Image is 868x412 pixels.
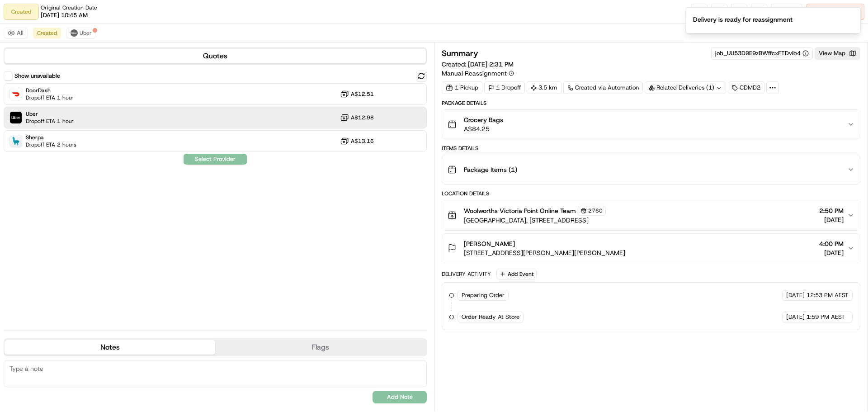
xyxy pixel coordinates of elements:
[33,28,61,38] button: Created
[41,4,97,11] span: Original Creation Date
[31,86,148,95] div: Start new chat
[73,128,149,144] a: 💻API Documentation
[819,215,844,224] span: [DATE]
[464,115,503,124] span: Grocery Bags
[464,216,606,225] span: [GEOGRAPHIC_DATA], [STREET_ADDRESS]
[340,137,374,146] button: A$13.16
[85,131,145,140] span: API Documentation
[5,49,426,63] button: Quotes
[351,90,374,98] span: A$12.51
[464,248,625,257] span: [STREET_ADDRESS][PERSON_NAME][PERSON_NAME]
[442,49,478,57] h3: Summary
[340,113,374,122] button: A$12.98
[496,269,537,279] button: Add Event
[26,94,74,101] span: Dropoff ETA 1 hour
[442,99,860,107] div: Package Details
[563,81,643,94] a: Created via Automation
[71,29,78,37] img: uber-new-logo.jpeg
[5,340,215,355] button: Notes
[442,69,507,78] span: Manual Reassignment
[9,132,16,139] div: 📗
[693,15,793,24] div: Delivery is ready for reassignment
[26,118,74,125] span: Dropoff ETA 1 hour
[815,47,860,60] button: View Map
[24,58,149,68] input: Clear
[442,200,860,230] button: Woolworths Victoria Point Online Team2760[GEOGRAPHIC_DATA], [STREET_ADDRESS]2:50 PM[DATE]
[786,291,805,299] span: [DATE]
[464,124,503,133] span: A$84.25
[80,29,92,37] span: Uber
[4,28,28,38] button: All
[442,69,514,78] button: Manual Reassignment
[26,110,74,118] span: Uber
[645,81,726,94] div: Related Deliveries (1)
[807,291,849,299] span: 12:53 PM AEST
[64,153,109,160] a: Powered byPylon
[442,60,514,69] span: Created:
[26,134,76,141] span: Sherpa
[10,88,22,100] img: DoorDash
[442,270,491,278] div: Delivery Activity
[819,206,844,215] span: 2:50 PM
[9,36,165,51] p: Welcome 👋
[37,29,57,37] span: Created
[464,206,576,215] span: Woolworths Victoria Point Online Team
[9,86,25,103] img: 1736555255976-a54dd68f-1ca7-489b-9aae-adbdc363a1c4
[468,60,514,68] span: [DATE] 2:31 PM
[351,114,374,121] span: A$12.98
[26,141,76,148] span: Dropoff ETA 2 hours
[462,291,505,299] span: Preparing Order
[10,135,22,147] img: Sherpa
[14,72,60,80] label: Show unavailable
[786,313,805,321] span: [DATE]
[442,81,482,94] div: 1 Pickup
[442,234,860,263] button: [PERSON_NAME][STREET_ADDRESS][PERSON_NAME][PERSON_NAME]4:00 PM[DATE]
[9,9,27,27] img: Nash
[442,155,860,184] button: Package Items (1)
[442,190,860,197] div: Location Details
[462,313,519,321] span: Order Ready At Store
[819,239,844,248] span: 4:00 PM
[154,89,165,100] button: Start new chat
[588,207,603,214] span: 2760
[31,95,114,103] div: We're available if you need us!
[484,81,525,94] div: 1 Dropoff
[464,165,517,174] span: Package Items ( 1 )
[715,49,809,57] button: job_UU53D9E9zBWffcxFTDvib4
[76,132,84,139] div: 💻
[351,137,374,145] span: A$13.16
[5,128,73,144] a: 📗Knowledge Base
[10,112,22,123] img: Uber
[442,145,860,152] div: Items Details
[527,81,561,94] div: 3.5 km
[728,81,764,94] div: CDMD2
[26,87,74,94] span: DoorDash
[442,110,860,139] button: Grocery BagsA$84.25
[90,153,109,160] span: Pylon
[41,11,88,19] span: [DATE] 10:45 AM
[66,28,96,38] button: Uber
[819,248,844,257] span: [DATE]
[215,340,426,355] button: Flags
[807,313,845,321] span: 1:59 PM AEST
[464,239,515,248] span: [PERSON_NAME]
[340,90,374,99] button: A$12.51
[18,131,69,140] span: Knowledge Base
